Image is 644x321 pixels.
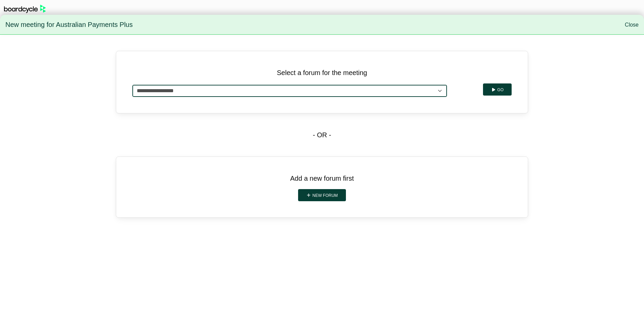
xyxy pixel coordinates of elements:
a: New forum [298,189,346,201]
span: New meeting for Australian Payments Plus [5,18,133,32]
p: Select a forum for the meeting [132,67,512,78]
div: - OR - [116,113,528,156]
a: Close [625,22,639,28]
img: BoardcycleBlackGreen-aaafeed430059cb809a45853b8cf6d952af9d84e6e89e1f1685b34bfd5cb7d64.svg [4,5,46,13]
p: Add a new forum first [132,173,512,184]
button: Go [483,83,512,96]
